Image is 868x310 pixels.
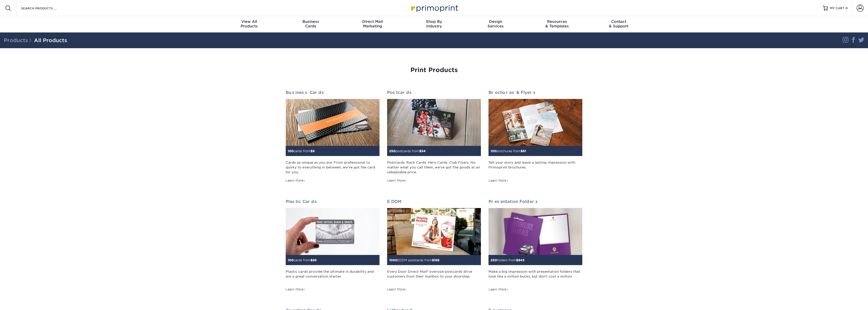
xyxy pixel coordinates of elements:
h1: Print Products [286,66,582,74]
span: 9 [313,149,315,153]
span: MY CART [830,6,844,10]
small: EDDM postcards from [389,258,439,262]
h2: EDDM [387,199,481,204]
span: $ [432,258,434,262]
span: Shop By [403,19,465,24]
input: SEARCH PRODUCTS..... [21,5,70,11]
span: Products [4,37,34,43]
span: 95 [313,258,317,262]
div: Industry [403,19,465,28]
small: brochures from [491,149,526,153]
div: Services [465,19,526,28]
a: Shop ByIndustry [403,16,465,32]
div: Products [219,19,280,28]
img: Business Cards [286,99,379,146]
img: Presentation Folders [489,208,582,255]
img: Postcards [387,99,481,146]
div: Learn More [286,287,306,292]
div: Learn More [286,178,306,183]
span: Resources [526,19,588,24]
a: All Products [34,37,67,43]
span: View All [219,19,280,24]
a: Plastic Cards 100cards from$95 Plastic cards provide the ultimate in durability and are a great c... [286,199,379,292]
div: Postcards. Rack Cards. Hero Cards. Club Flyers. No matter what you call them, we've got the goods... [387,160,481,175]
span: $ [521,149,523,153]
img: Plastic Cards [286,208,379,255]
small: cards from [288,149,315,153]
small: cards from [288,258,317,262]
span: Contact [588,19,649,24]
span: $ [311,149,313,153]
a: DesignServices [465,16,526,32]
span: $ [311,258,313,262]
span: Business [280,19,342,24]
div: Learn More [387,287,407,292]
iframe: Google Customer Reviews [1,295,43,308]
a: EDDM 1000EDDM postcards from$169 Every Door Direct Mail® oversize postcards drive customers from ... [387,199,481,292]
div: Learn More [489,287,509,292]
span: 945 [518,258,525,262]
img: Brochures & Flyers [489,99,582,146]
a: Presentation Folders 250folders from$945 Make a big impression with presentation folders that loo... [489,199,582,292]
a: Postcards 250postcards from$54 Postcards. Rack Cards. Hero Cards. Club Flyers. No matter what you... [387,90,481,183]
small: folders from [491,258,525,262]
small: postcards from [389,149,426,153]
h2: Plastic Cards [286,199,379,204]
span: Direct Mail [342,19,403,24]
a: Business Cards 100cards from$9 Cards as unique as you are. From professional to quirky to everyth... [286,90,379,183]
div: Marketing [342,19,403,28]
a: BusinessCards [280,16,342,32]
h2: Business Cards [286,90,379,95]
span: Design [465,19,526,24]
div: Cards as unique as you are. From professional to quirky to everything in between, we've got the c... [286,160,379,175]
img: Primoprint [409,3,459,13]
div: Plastic cards provide the ultimate in durability and are a great conversation starter. [286,269,379,284]
div: Tell your story and leave a lasting impression with Primoprint brochures. [489,160,582,175]
div: & Templates [526,19,588,28]
div: & Support [588,19,649,28]
span: 250 [491,258,497,262]
a: View AllProducts [219,16,280,32]
div: Cards [280,19,342,28]
h2: Brochures & Flyers [489,90,582,95]
span: 54 [421,149,426,153]
span: $ [516,258,518,262]
div: Every Door Direct Mail® oversize postcards drive customers from their mailbox to your doorstep. [387,269,481,284]
div: Make a big impression with presentation folders that look like a million bucks, but don't cost a ... [489,269,582,284]
h2: Presentation Folders [489,199,582,204]
a: Brochures & Flyers 100brochures from$61 Tell your story and leave a lasting impression with Primo... [489,90,582,183]
span: 100 [288,258,294,262]
span: $ [419,149,421,153]
span: 100 [288,149,294,153]
img: EDDM [387,208,481,255]
span: 0 [845,6,848,10]
div: Learn More [387,178,407,183]
h2: Postcards [387,90,481,95]
span: 1000 [389,258,397,262]
span: 61 [523,149,526,153]
span: 100 [491,149,496,153]
a: Contact& Support [588,16,649,32]
div: Learn More [489,178,509,183]
span: 250 [389,149,395,153]
a: Direct MailMarketing [342,16,403,32]
span: 169 [434,258,439,262]
a: Resources& Templates [526,16,588,32]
